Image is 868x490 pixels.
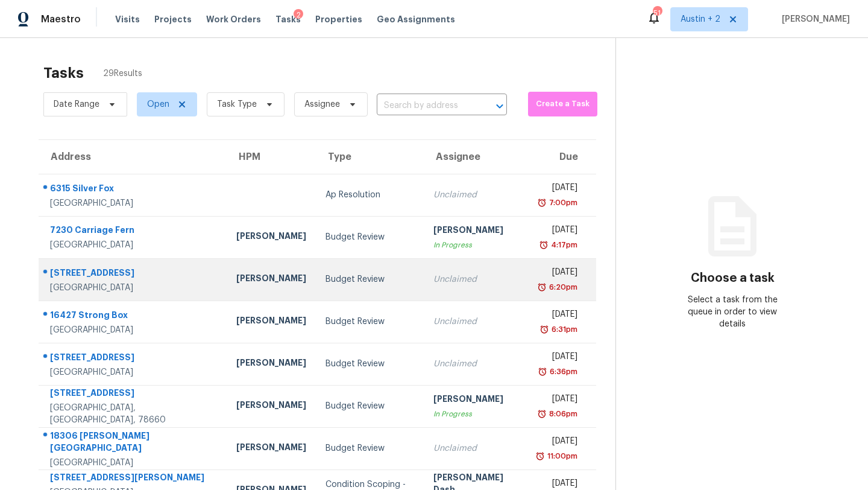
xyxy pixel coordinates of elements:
[50,351,217,366] div: [STREET_ADDRESS]
[294,9,303,21] div: 2
[50,471,217,486] div: [STREET_ADDRESS][PERSON_NAME]
[691,272,775,284] h3: Choose a task
[777,13,850,25] span: [PERSON_NAME]
[43,67,84,79] h2: Tasks
[50,402,217,426] div: [GEOGRAPHIC_DATA], [GEOGRAPHIC_DATA], 78660
[377,13,455,25] span: Geo Assignments
[154,13,192,25] span: Projects
[539,308,578,323] div: [DATE]
[236,357,306,372] div: [PERSON_NAME]
[433,239,519,251] div: In Progress
[50,324,217,336] div: [GEOGRAPHIC_DATA]
[433,442,519,454] div: Unclaimed
[315,13,362,25] span: Properties
[537,197,547,209] img: Overdue Alarm Icon
[50,366,217,378] div: [GEOGRAPHIC_DATA]
[50,309,217,324] div: 16427 Strong Box
[236,441,306,456] div: [PERSON_NAME]
[304,98,340,110] span: Assignee
[227,140,316,174] th: HPM
[325,316,414,328] div: Budget Review
[491,98,508,115] button: Open
[50,267,217,282] div: [STREET_ADDRESS]
[325,189,414,201] div: Ap Resolution
[539,239,549,251] img: Overdue Alarm Icon
[675,294,791,330] div: Select a task from the queue in order to view details
[236,230,306,245] div: [PERSON_NAME]
[539,224,578,239] div: [DATE]
[50,239,217,251] div: [GEOGRAPHIC_DATA]
[41,13,81,25] span: Maestro
[316,140,424,174] th: Type
[433,189,519,201] div: Unclaimed
[433,408,519,420] div: In Progress
[377,97,473,115] input: Search by address
[54,98,99,110] span: Date Range
[539,435,578,450] div: [DATE]
[534,97,591,111] span: Create a Task
[538,366,547,378] img: Overdue Alarm Icon
[236,399,306,414] div: [PERSON_NAME]
[539,323,549,336] img: Overdue Alarm Icon
[50,387,217,402] div: [STREET_ADDRESS]
[681,13,720,25] span: Austin + 2
[50,457,217,469] div: [GEOGRAPHIC_DATA]
[206,13,261,25] span: Work Orders
[528,92,597,116] button: Create a Task
[217,98,257,110] span: Task Type
[547,197,577,209] div: 7:00pm
[547,366,577,378] div: 6:36pm
[103,68,142,80] span: 29 Results
[325,273,414,285] div: Budget Review
[325,400,414,412] div: Budget Review
[50,430,217,457] div: 18306 [PERSON_NAME][GEOGRAPHIC_DATA]
[275,15,301,24] span: Tasks
[537,281,547,293] img: Overdue Alarm Icon
[433,393,519,408] div: [PERSON_NAME]
[50,197,217,209] div: [GEOGRAPHIC_DATA]
[39,140,227,174] th: Address
[325,231,414,243] div: Budget Review
[539,266,578,281] div: [DATE]
[539,351,578,366] div: [DATE]
[236,272,306,287] div: [PERSON_NAME]
[545,450,577,462] div: 11:00pm
[433,358,519,370] div: Unclaimed
[147,98,169,110] span: Open
[529,140,597,174] th: Due
[50,182,217,197] div: 6315 Silver Fox
[547,281,577,293] div: 6:20pm
[424,140,529,174] th: Assignee
[50,224,217,239] div: 7230 Carriage Fern
[236,314,306,329] div: [PERSON_NAME]
[50,282,217,294] div: [GEOGRAPHIC_DATA]
[653,7,661,19] div: 51
[433,273,519,285] div: Unclaimed
[547,408,577,420] div: 8:06pm
[549,239,577,251] div: 4:17pm
[325,442,414,454] div: Budget Review
[115,13,140,25] span: Visits
[433,316,519,328] div: Unclaimed
[537,408,547,420] img: Overdue Alarm Icon
[535,450,545,462] img: Overdue Alarm Icon
[433,224,519,239] div: [PERSON_NAME]
[325,358,414,370] div: Budget Review
[539,393,578,408] div: [DATE]
[539,182,578,197] div: [DATE]
[549,323,577,336] div: 6:31pm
